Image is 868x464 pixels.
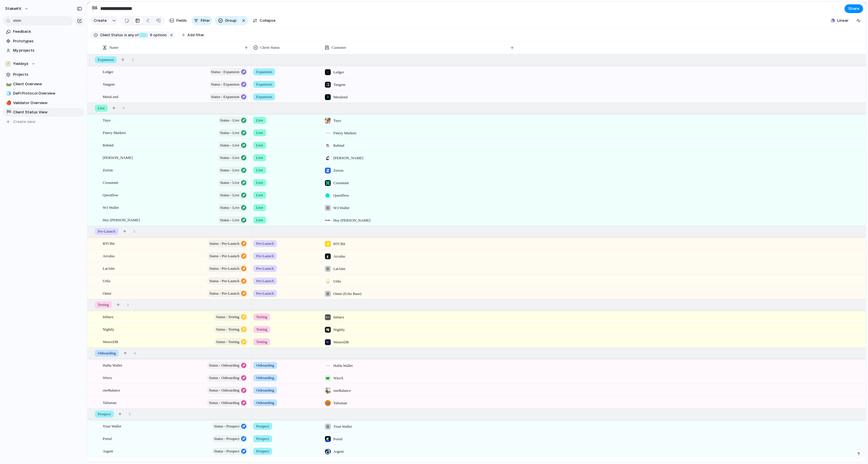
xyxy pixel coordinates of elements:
[260,45,280,50] span: Client Status
[207,399,248,407] button: Status - Onboarding
[256,423,269,429] span: Prospect
[333,180,349,186] span: Crossmint
[103,166,113,173] span: Zerion
[333,193,349,198] span: Questflow
[209,277,239,285] span: Status - Pre-Launch
[214,338,248,346] button: Status - Testing
[333,130,357,136] span: Finery Markets
[214,422,239,430] span: Status - Prospect
[103,204,119,211] span: W3 Wallet
[216,338,239,346] span: Status - Testing
[207,387,248,394] button: Status - Onboarding
[13,81,82,87] span: Client Overview
[103,154,133,161] span: [PERSON_NAME]
[132,57,134,63] span: 3
[103,93,118,100] span: MetaLend
[178,31,208,39] button: Add filter
[256,205,263,211] span: Live
[103,387,120,393] span: oneBalance
[127,32,138,38] span: any of
[5,100,11,106] button: 🍎
[13,90,82,96] span: DeFi Protocol Overview
[209,374,239,382] span: Status - Onboarding
[333,118,341,124] span: Tuyo
[103,240,115,246] span: BTCBit
[212,447,248,455] button: Status - Prospect
[211,80,240,88] span: Status - Expansion
[333,278,341,284] span: Utila
[133,229,135,234] span: 5
[103,290,111,296] span: Omni
[214,313,248,321] button: Status - Testing
[103,191,118,198] span: Questflow
[103,68,113,75] span: Ledger
[256,436,269,442] span: Prospect
[220,204,239,212] span: Status - Live
[333,253,345,259] span: Arculus
[90,4,99,13] button: 🏁
[220,116,239,124] span: Status - Live
[211,93,240,101] span: Status - Expansion
[256,362,274,368] span: Onboarding
[3,27,84,36] a: Feedback
[218,117,248,124] button: Status - Live
[103,447,113,454] span: Argent
[176,18,187,23] span: Fields
[123,32,140,38] button: isany of
[103,142,114,148] span: Rebind
[218,142,248,149] button: Status - Live
[209,264,239,273] span: Status - Pre-Launch
[209,399,239,407] span: Status - Onboarding
[207,252,248,260] button: Status - Pre-Launch
[207,374,248,382] button: Status - Onboarding
[212,423,248,430] button: Status - Prospect
[103,399,116,406] span: Talisman
[207,240,248,247] button: Status - Pre-Launch
[13,61,28,67] span: Yieldxyz
[211,68,240,76] span: Status - Expansion
[13,38,82,44] span: Prototypes
[98,350,116,356] span: Onboarding
[333,82,346,88] span: Tangem
[90,16,110,25] button: Create
[218,154,248,162] button: Status - Live
[103,338,118,345] span: WeaveDB
[218,204,248,211] button: Status - Live
[256,400,274,406] span: Onboarding
[13,109,82,115] span: Client Status View
[256,327,267,332] span: Testing
[3,59,84,68] button: ⚡Yieldxyz
[256,192,263,198] span: Live
[333,339,349,345] span: WeaveDB
[139,32,168,38] button: 6 options
[216,313,239,321] span: Status - Testing
[98,229,115,234] span: Pre-Launch
[256,142,263,148] span: Live
[333,205,349,211] span: W3 Wallet
[220,179,239,187] span: Status - Live
[124,32,127,38] span: is
[103,216,140,223] span: Hey [PERSON_NAME]
[256,69,272,75] span: Expansion
[209,252,239,260] span: Status - Pre-Launch
[256,94,272,100] span: Expansion
[333,314,344,320] span: Infinex
[215,16,239,25] button: Group
[250,16,278,25] button: Collapse
[3,4,32,13] button: StakeKit
[103,374,112,381] span: Wirex
[216,325,239,333] span: Status - Testing
[129,411,131,417] span: 3
[91,5,98,12] div: 🏁
[13,29,82,35] span: Feedback
[256,130,263,136] span: Live
[209,386,239,394] span: Status - Onboarding
[256,291,274,296] span: Pre-Launch
[191,16,212,25] button: Filter
[3,70,84,79] a: Projects
[3,46,84,55] a: My projects
[103,277,110,284] span: Utila
[214,435,239,443] span: Status - Prospect
[5,6,21,12] span: StakeKit
[256,314,267,320] span: Testing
